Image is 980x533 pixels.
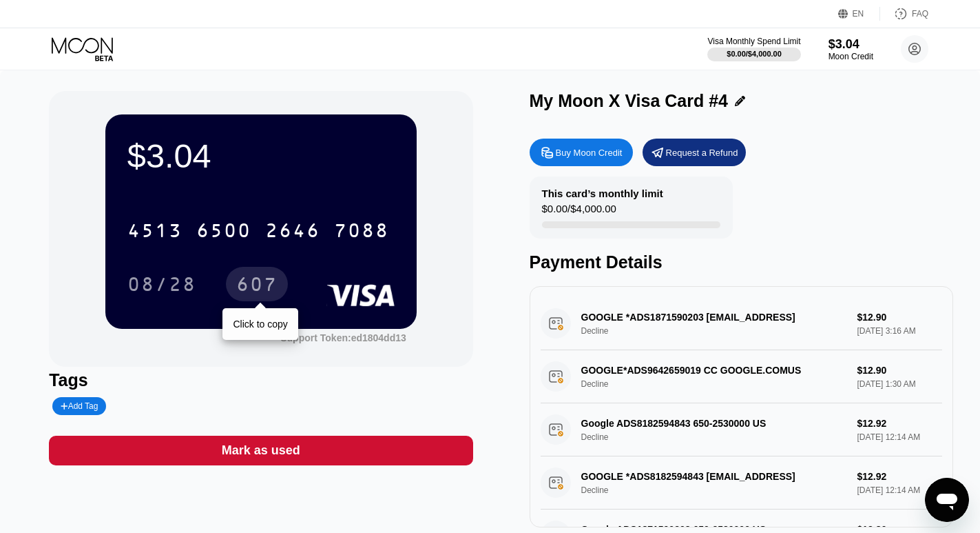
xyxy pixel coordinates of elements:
div: Buy Moon Credit [556,147,623,159]
div: Click to copy [233,319,287,330]
div: $3.04 [127,137,395,175]
div: Visa Monthly Spend Limit [707,37,800,46]
div: EN [838,7,880,21]
div: 7088 [334,221,389,243]
div: 607 [236,275,278,297]
div: Request a Refund [643,139,746,166]
iframe: Nút để khởi chạy cửa sổ nhắn tin [925,478,969,522]
div: Add Tag [52,397,106,415]
div: Moon Credit [828,52,873,61]
div: Visa Monthly Spend Limit$0.00/$4,000.00 [707,37,800,61]
div: 607 [226,267,288,301]
div: FAQ [880,7,928,21]
div: Buy Moon Credit [530,139,633,166]
div: 08/28 [127,275,196,297]
div: $0.00 / $4,000.00 [727,50,782,58]
div: 08/28 [117,267,207,301]
div: Mark as used [49,436,472,465]
div: My Moon X Visa Card #4 [530,91,729,111]
div: Request a Refund [666,147,738,159]
div: EN [853,9,864,19]
div: 4513 [127,221,183,243]
div: $3.04Moon Credit [828,37,873,61]
div: Mark as used [222,443,300,459]
div: Support Token:ed1804dd13 [280,332,406,343]
div: FAQ [912,9,928,19]
div: Tags [49,370,472,390]
div: Payment Details [530,252,953,272]
div: Add Tag [61,401,98,411]
div: $0.00 / $4,000.00 [542,203,616,221]
div: This card’s monthly limit [542,188,663,199]
div: Support Token: ed1804dd13 [280,332,406,343]
div: 4513650026467088 [119,213,397,248]
div: $3.04 [828,37,873,52]
div: 6500 [196,221,251,243]
div: 2646 [265,221,320,243]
